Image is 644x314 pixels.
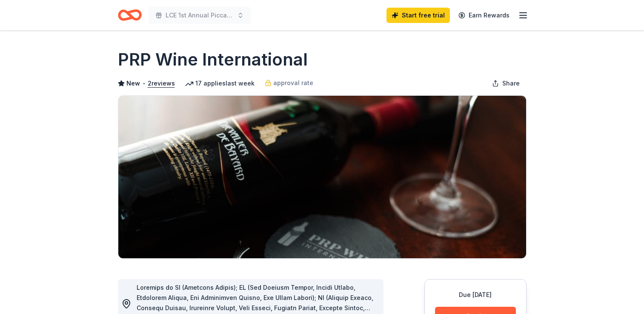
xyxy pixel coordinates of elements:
[126,78,140,88] span: New
[502,78,520,88] span: Share
[273,78,313,88] span: approval rate
[166,10,234,20] span: LCE 1st Annual Piccadilly Dinner & Auction
[435,290,516,300] div: Due [DATE]
[118,5,142,25] a: Home
[265,78,313,88] a: approval rate
[485,75,527,92] button: Share
[453,8,515,23] a: Earn Rewards
[118,96,526,258] img: Image for PRP Wine International
[185,78,255,88] div: 17 applies last week
[148,78,175,88] button: 2reviews
[142,80,145,87] span: •
[386,8,450,23] a: Start free trial
[118,48,308,71] h1: PRP Wine International
[149,7,251,24] button: LCE 1st Annual Piccadilly Dinner & Auction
